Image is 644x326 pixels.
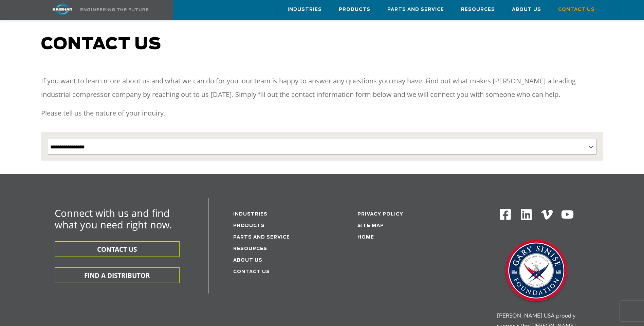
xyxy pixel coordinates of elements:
[80,8,148,11] img: Engineering the future
[499,208,512,221] img: Facebook
[37,3,88,15] img: kaishan logo
[339,6,370,14] span: Products
[55,241,180,257] button: CONTACT US
[233,212,268,217] a: Industries
[561,208,574,221] img: Youtube
[357,212,403,217] a: Privacy Policy
[233,247,267,251] a: Resources
[502,238,570,305] img: Gary Sinise Foundation
[387,6,444,14] span: Parts and Service
[520,208,533,221] img: Linkedin
[339,0,370,19] a: Products
[512,0,541,19] a: About Us
[233,258,262,263] a: About Us
[41,36,161,53] span: Contact us
[288,6,322,14] span: Industries
[41,106,603,120] p: Please tell us the nature of your inquiry.
[41,74,603,101] p: If you want to learn more about us and what we can do for you, our team is happy to answer any qu...
[461,0,495,19] a: Resources
[558,6,595,14] span: Contact Us
[233,224,265,228] a: Products
[233,235,290,240] a: Parts and service
[357,224,384,228] a: Site Map
[357,235,374,240] a: Home
[233,270,270,274] a: Contact Us
[461,6,495,14] span: Resources
[512,6,541,14] span: About Us
[558,0,595,19] a: Contact Us
[55,206,172,231] span: Connect with us and find what you need right now.
[288,0,322,19] a: Industries
[541,210,553,220] img: Vimeo
[387,0,444,19] a: Parts and Service
[55,267,180,283] button: FIND A DISTRIBUTOR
